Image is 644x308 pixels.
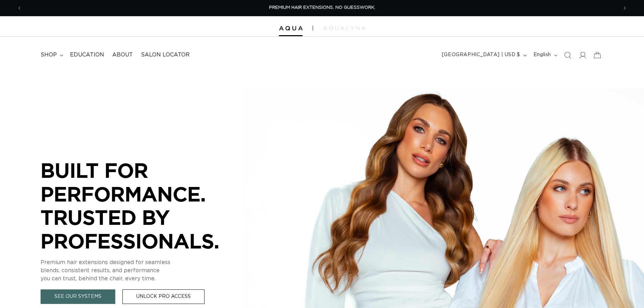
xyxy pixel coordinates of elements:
a: About [108,47,137,63]
span: shop [41,51,57,58]
summary: Search [560,48,575,63]
button: English [529,49,560,62]
button: [GEOGRAPHIC_DATA] | USD $ [438,49,529,62]
a: Unlock Pro Access [122,289,205,304]
a: See Our Systems [41,289,115,304]
span: About [112,51,133,58]
span: PREMIUM HAIR EXTENSIONS. NO GUESSWORK. [269,5,375,10]
p: BUILT FOR PERFORMANCE. TRUSTED BY PROFESSIONALS. [41,159,243,253]
button: Previous announcement [12,2,27,15]
img: aqualyna.com [323,26,365,30]
summary: shop [37,47,66,63]
span: English [533,51,551,58]
span: Salon Locator [141,51,190,58]
a: Salon Locator [137,47,194,63]
span: Education [70,51,104,58]
span: [GEOGRAPHIC_DATA] | USD $ [442,51,520,58]
img: Aqua Hair Extensions [279,26,303,31]
p: Premium hair extensions designed for seamless blends, consistent results, and performance you can... [41,258,243,283]
button: Next announcement [617,2,632,15]
a: Education [66,47,108,63]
